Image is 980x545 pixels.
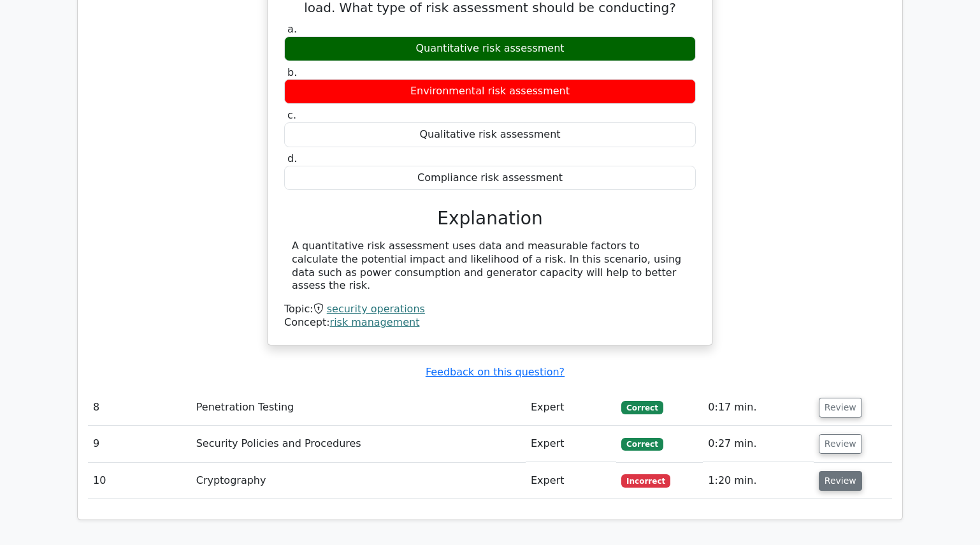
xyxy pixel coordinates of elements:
[88,463,191,499] td: 10
[703,426,814,462] td: 0:27 min.
[330,316,420,328] a: risk management
[819,398,862,418] button: Review
[819,471,862,491] button: Review
[703,463,814,499] td: 1:20 min.
[819,434,862,454] button: Review
[284,79,696,104] div: Environmental risk assessment
[526,463,616,499] td: Expert
[284,36,696,61] div: Quantitative risk assessment
[284,166,696,191] div: Compliance risk assessment
[88,389,191,426] td: 8
[292,240,688,293] div: A quantitative risk assessment uses data and measurable factors to calculate the potential impact...
[526,389,616,426] td: Expert
[287,66,297,78] span: b.
[287,152,297,164] span: d.
[191,463,526,499] td: Cryptography
[284,122,696,147] div: Qualitative risk assessment
[284,316,696,330] div: Concept:
[191,426,526,462] td: Security Policies and Procedures
[284,303,696,316] div: Topic:
[426,366,565,378] a: Feedback on this question?
[287,109,296,121] span: c.
[621,438,663,451] span: Correct
[526,426,616,462] td: Expert
[621,474,670,487] span: Incorrect
[292,208,688,229] h3: Explanation
[621,401,663,414] span: Correct
[191,389,526,426] td: Penetration Testing
[703,389,814,426] td: 0:17 min.
[327,303,425,315] a: security operations
[88,426,191,462] td: 9
[287,23,297,35] span: a.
